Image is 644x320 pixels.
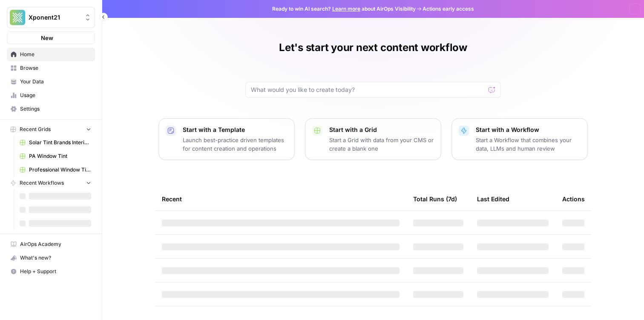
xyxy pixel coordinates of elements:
[7,177,95,189] button: Recent Workflows
[7,237,95,251] a: AirOps Academy
[477,187,509,211] div: Last Edited
[562,187,585,211] div: Actions
[16,149,95,163] a: PA Window Tint
[451,118,588,160] button: Start with a WorkflowStart a Workflow that combines your data, LLMs and human review
[7,48,95,61] a: Home
[7,75,95,89] a: Your Data
[16,163,95,177] a: Professional Window Tinting
[413,187,457,211] div: Total Runs (7d)
[279,41,467,54] h1: Let's start your next content workflow
[29,139,91,146] span: Solar Tint Brands Interior Page Content
[272,5,416,13] span: Ready to win AI search? about AirOps Visibility
[7,251,95,264] div: What's new?
[29,152,91,160] span: PA Window Tint
[305,118,441,160] button: Start with a GridStart a Grid with data from your CMS or create a blank one
[183,126,287,134] p: Start with a Template
[41,34,53,42] span: New
[10,10,25,25] img: Xponent21 Logo
[7,123,95,136] button: Recent Grids
[20,240,91,248] span: AirOps Academy
[7,7,95,28] button: Workspace: Xponent21
[16,136,95,149] a: Solar Tint Brands Interior Page Content
[183,136,287,153] p: Launch best-practice driven templates for content creation and operations
[7,61,95,75] a: Browse
[20,105,91,113] span: Settings
[20,91,91,99] span: Usage
[7,31,95,44] button: New
[29,166,91,174] span: Professional Window Tinting
[476,136,581,153] p: Start a Workflow that combines your data, LLMs and human review
[20,64,91,72] span: Browse
[162,187,400,211] div: Recent
[7,251,95,265] button: What's new?
[329,136,434,153] p: Start a Grid with data from your CMS or create a blank one
[476,126,581,134] p: Start with a Workflow
[423,5,474,13] span: Actions early access
[20,126,51,133] span: Recent Grids
[158,118,295,160] button: Start with a TemplateLaunch best-practice driven templates for content creation and operations
[20,179,64,187] span: Recent Workflows
[20,51,91,58] span: Home
[7,102,95,116] a: Settings
[20,78,91,86] span: Your Data
[20,268,91,275] span: Help + Support
[251,86,485,94] input: What would you like to create today?
[329,126,434,134] p: Start with a Grid
[332,6,360,12] a: Learn more
[7,265,95,278] button: Help + Support
[7,89,95,102] a: Usage
[29,13,80,22] span: Xponent21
